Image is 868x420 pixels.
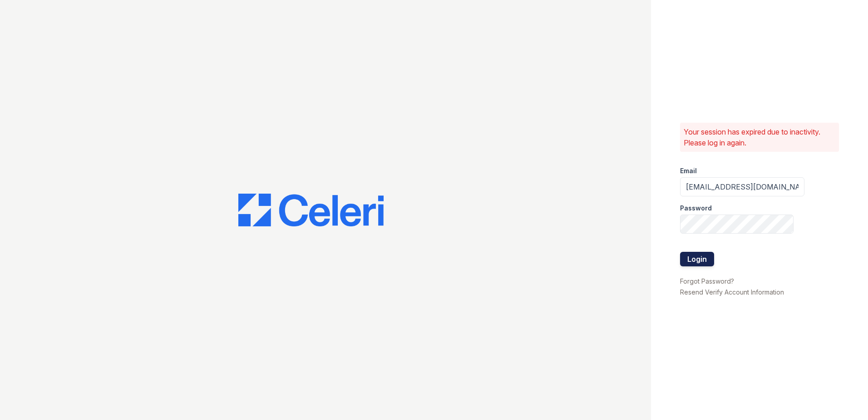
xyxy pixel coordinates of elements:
[238,194,384,226] img: CE_Logo_Blue-a8612792a0a2168367f1c8372b55b34899dd931a85d93a1a3d3e32e68fde9ad4.png
[680,252,714,266] button: Login
[684,126,835,148] p: Your session has expired due to inactivity. Please log in again.
[680,166,697,175] label: Email
[680,204,712,213] label: Password
[680,288,784,296] a: Resend Verify Account Information
[680,277,734,285] a: Forgot Password?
